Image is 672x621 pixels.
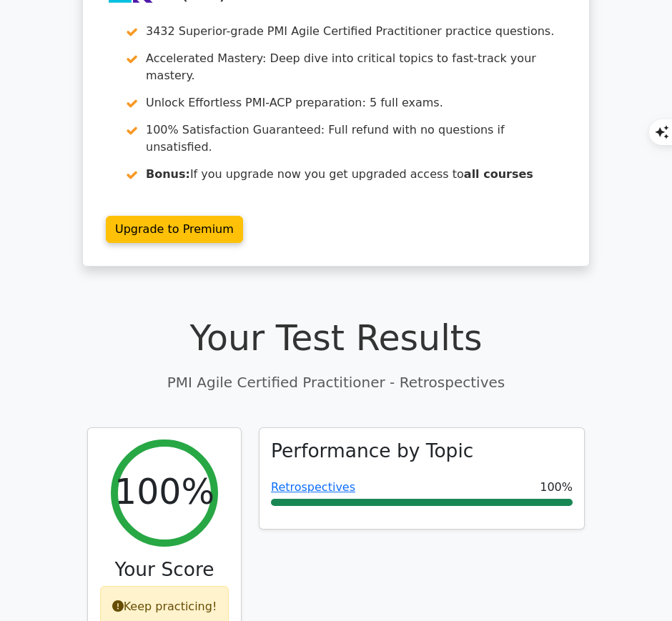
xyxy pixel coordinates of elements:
[114,472,214,514] h2: 100%
[87,318,585,360] h1: Your Test Results
[87,372,585,393] p: PMI Agile Certified Practitioner - Retrospectives
[271,439,473,462] h3: Performance by Topic
[106,216,243,243] a: Upgrade to Premium
[271,480,355,494] a: Retrospectives
[99,558,229,581] h3: Your Score
[540,479,573,496] span: 100%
